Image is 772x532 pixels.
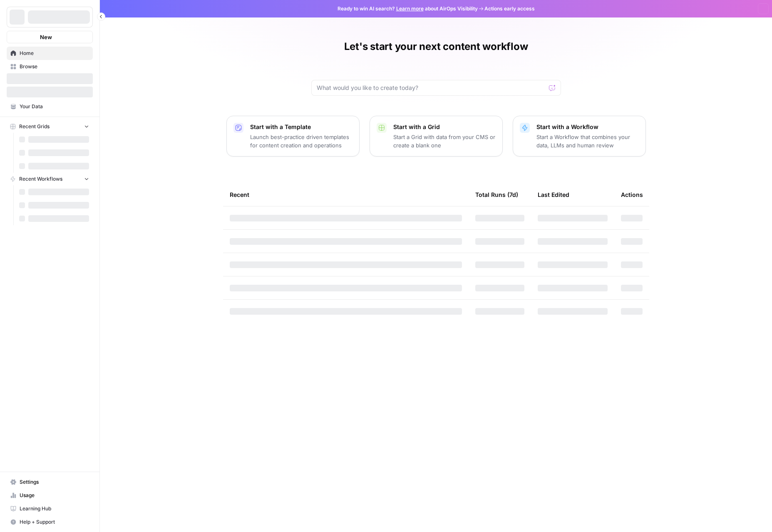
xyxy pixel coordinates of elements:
div: Total Runs (7d) [475,183,518,206]
p: Start a Workflow that combines your data, LLMs and human review [536,133,639,149]
div: Last Edited [538,183,569,206]
p: Start with a Grid [393,123,496,131]
span: Learning Hub [20,505,89,512]
a: Learn more [396,5,424,12]
button: Help + Support [7,515,93,529]
button: Start with a GridStart a Grid with data from your CMS or create a blank one [370,116,503,157]
span: Recent Workflows [19,175,62,183]
a: Settings [7,475,93,489]
button: Start with a TemplateLaunch best-practice driven templates for content creation and operations [226,116,360,157]
span: Usage [20,492,89,499]
span: New [40,33,52,41]
a: Usage [7,489,93,502]
div: Recent [230,183,462,206]
input: What would you like to create today? [317,84,546,92]
button: Recent Workflows [7,173,93,185]
div: Actions [621,183,643,206]
p: Launch best-practice driven templates for content creation and operations [250,133,352,149]
span: Browse [20,63,89,70]
a: Your Data [7,100,93,113]
span: Home [20,50,89,57]
p: Start with a Template [250,123,352,131]
span: Help + Support [20,518,89,526]
button: Start with a WorkflowStart a Workflow that combines your data, LLMs and human review [513,116,646,157]
button: New [7,31,93,43]
p: Start a Grid with data from your CMS or create a blank one [393,133,496,149]
a: Browse [7,60,93,73]
span: Settings [20,478,89,486]
span: Ready to win AI search? about AirOps Visibility [338,5,478,12]
a: Learning Hub [7,502,93,515]
span: Your Data [20,103,89,110]
a: Home [7,47,93,60]
span: Actions early access [484,5,535,12]
span: Recent Grids [19,123,50,130]
p: Start with a Workflow [536,123,639,131]
button: Recent Grids [7,120,93,133]
h1: Let's start your next content workflow [344,40,528,53]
